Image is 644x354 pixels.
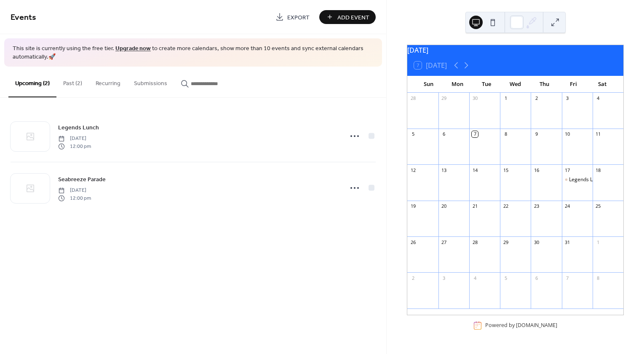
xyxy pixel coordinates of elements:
div: Tue [472,76,501,93]
span: Legends Lunch [58,123,99,132]
a: Export [269,10,316,24]
div: Sun [414,76,443,93]
div: 13 [441,167,447,173]
div: Wed [501,76,530,93]
div: 2 [410,275,416,281]
div: 3 [441,275,447,281]
a: Upgrade now [115,43,151,54]
span: [DATE] [58,135,91,142]
button: Recurring [89,67,127,97]
span: Export [287,13,310,22]
button: Submissions [127,67,174,97]
div: 7 [564,275,571,281]
div: 19 [410,203,416,209]
div: 29 [502,239,509,245]
div: 1 [502,95,509,102]
div: 6 [441,131,447,137]
div: Fri [559,76,588,93]
div: 15 [502,167,509,173]
div: 28 [472,239,478,245]
div: 17 [564,167,571,173]
div: 1 [595,239,601,245]
div: Powered by [485,322,557,329]
div: Mon [443,76,472,93]
span: Seabreeze Parade [58,175,106,184]
div: Thu [530,76,559,93]
div: 21 [472,203,478,209]
a: Legends Lunch [58,123,99,132]
div: 30 [533,239,540,245]
div: 12 [410,167,416,173]
div: 14 [472,167,478,173]
div: 31 [564,239,571,245]
div: [DATE] [407,45,623,55]
span: This site is currently using the free tier. to create more calendars, show more than 10 events an... [13,45,374,61]
span: [DATE] [58,187,91,194]
div: 28 [410,95,416,102]
div: 2 [533,95,540,102]
button: Past (2) [56,67,89,97]
span: Add Event [337,13,369,22]
span: 12:00 pm [58,194,91,202]
div: 9 [533,131,540,137]
div: 3 [564,95,571,102]
div: 8 [502,131,509,137]
div: 18 [595,167,601,173]
div: 27 [441,239,447,245]
div: 26 [410,239,416,245]
div: 5 [410,131,416,137]
div: 24 [564,203,571,209]
div: 6 [533,275,540,281]
div: 16 [533,167,540,173]
div: 25 [595,203,601,209]
div: 23 [533,203,540,209]
div: 8 [595,275,601,281]
div: Legends Lunch [569,176,604,183]
div: 4 [595,95,601,102]
a: Seabreeze Parade [58,174,106,184]
span: 12:00 pm [58,142,91,150]
div: 10 [564,131,571,137]
a: [DOMAIN_NAME] [516,322,557,329]
div: 5 [502,275,509,281]
div: 20 [441,203,447,209]
div: 30 [472,95,478,102]
div: 7 [472,131,478,137]
button: Upcoming (2) [8,67,56,97]
div: Sat [588,76,617,93]
span: Events [11,9,36,26]
button: Add Event [319,10,376,24]
div: 29 [441,95,447,102]
div: 11 [595,131,601,137]
div: Legends Lunch [562,176,593,183]
div: 4 [472,275,478,281]
div: 22 [502,203,509,209]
